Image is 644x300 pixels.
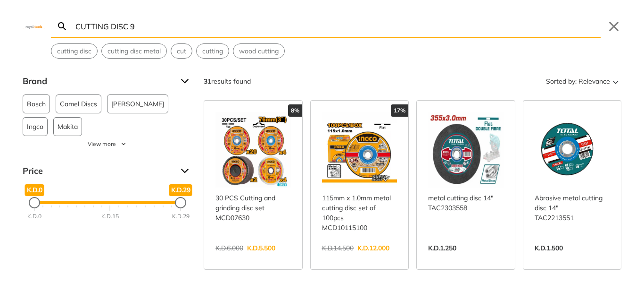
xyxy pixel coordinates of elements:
span: cut [177,46,186,56]
span: Bosch [27,95,46,113]
div: Suggestion: cutting disc metal [101,43,167,59]
div: K.D.15 [101,212,119,221]
div: Suggestion: wood cutting [233,43,285,59]
svg: Search [57,21,68,32]
button: Ingco [23,117,48,136]
strong: 31 [204,77,211,86]
div: 17% [391,104,408,117]
button: Select suggestion: wood cutting [233,44,284,58]
div: 8% [288,104,302,117]
span: Brand [23,74,173,89]
input: Search… [74,15,601,37]
button: Select suggestion: cutting [197,44,229,58]
span: [PERSON_NAME] [111,95,164,113]
span: cutting disc metal [107,46,161,56]
img: Close [23,24,45,28]
span: wood cutting [239,46,279,56]
span: cutting disc [57,46,91,56]
div: Minimum Price [29,197,40,208]
button: View more [23,140,192,148]
svg: Sort [610,76,621,87]
button: Sorted by:Relevance Sort [544,74,621,89]
span: Makita [58,118,78,136]
span: Camel Discs [60,95,97,113]
div: K.D.29 [172,212,190,221]
button: Select suggestion: cutting disc [51,44,97,58]
span: View more [88,140,116,148]
button: Select suggestion: cutting disc metal [102,44,166,58]
button: Makita [53,117,82,136]
span: cutting [202,46,223,56]
button: [PERSON_NAME] [107,94,168,113]
div: Suggestion: cutting disc [51,43,98,59]
div: Maximum Price [175,197,186,208]
button: Bosch [23,94,50,113]
button: Camel Discs [56,94,101,113]
button: Select suggestion: cut [171,44,192,58]
div: K.D.0 [27,212,41,221]
div: results found [204,74,251,89]
span: Relevance [578,74,610,89]
div: Suggestion: cut [171,43,192,59]
span: Price [23,163,173,179]
div: Suggestion: cutting [196,43,229,59]
button: Close [606,19,621,34]
span: Ingco [27,118,43,136]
